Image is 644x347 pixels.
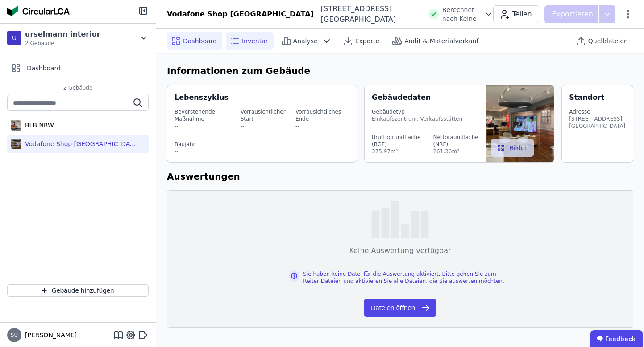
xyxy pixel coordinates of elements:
[175,108,239,122] div: Bevorstehende Maßnahme
[11,332,18,338] span: SU
[175,122,239,130] div: --
[175,141,351,148] div: Baujahr
[175,148,351,155] div: --
[25,40,100,47] span: 2 Gebäude
[303,270,511,285] div: Sie haben keine Datei für die Auswertung aktiviert. Bitte gehen Sie zum Reiter Dateien und aktivi...
[183,37,217,45] span: Dashboard
[27,64,61,73] span: Dashboard
[569,108,626,115] div: Adresse
[372,108,478,115] div: Gebäudetyp
[364,299,436,317] button: Dateien öffnen
[433,134,478,148] div: Nettoraumfläche (NRF)
[21,121,54,130] div: BLB NRW
[372,134,420,148] div: Bruttogrundfläche (BGF)
[404,37,478,45] span: Audit & Materialverkauf
[295,122,349,130] div: --
[569,115,626,130] div: [STREET_ADDRESS][GEOGRAPHIC_DATA]
[241,122,294,130] div: --
[21,331,77,339] span: [PERSON_NAME]
[11,137,21,151] img: Vodafone Shop Nürnberg
[21,139,137,148] div: Vodafone Shop [GEOGRAPHIC_DATA]
[7,31,21,45] div: U
[588,37,628,45] span: Quelldateien
[493,5,539,23] button: Teilen
[7,5,70,16] img: Concular
[552,9,595,20] p: Exportieren
[355,37,379,45] span: Exporte
[25,29,100,40] div: urselmann interior
[491,139,534,157] button: Bilder
[167,170,633,183] h6: Auswertungen
[349,245,451,256] div: Keine Auswertung verfügbar
[241,108,294,122] div: Vorrausichtlicher Start
[371,201,429,238] img: empty-state
[442,5,481,23] span: Berechnet nach Keine
[569,92,604,103] div: Standort
[372,148,420,155] div: 375.97m²
[372,92,486,103] div: Gebäudedaten
[7,284,149,297] button: Gebäude hinzufügen
[314,4,423,25] div: [STREET_ADDRESS][GEOGRAPHIC_DATA]
[293,37,318,45] span: Analyse
[372,115,478,122] div: Einkaufszentrum, Verkaufsstätten
[433,148,478,155] div: 261.36m²
[167,9,314,20] div: Vodafone Shop [GEOGRAPHIC_DATA]
[242,37,268,45] span: Inventar
[54,84,102,91] span: 2 Gebäude
[11,118,21,132] img: BLB NRW
[175,92,229,103] div: Lebenszyklus
[295,108,349,122] div: Vorrausichtliches Ende
[167,64,633,78] h6: Informationen zum Gebäude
